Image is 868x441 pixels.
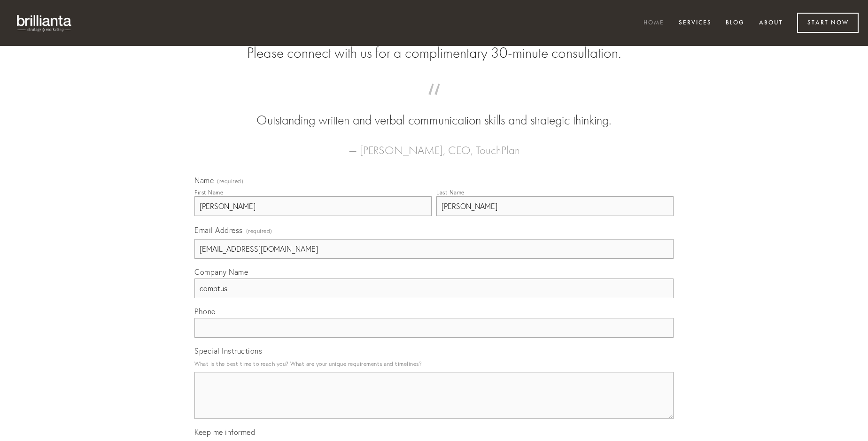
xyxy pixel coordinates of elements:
[436,189,465,196] div: Last Name
[194,357,674,370] p: What is the best time to reach you? What are your unique requirements and timelines?
[194,307,216,316] span: Phone
[209,93,659,111] span: “
[194,225,243,235] span: Email Address
[194,44,674,62] h2: Please connect with us for a complimentary 30-minute consultation.
[194,189,223,196] div: First Name
[637,15,670,31] a: Home
[797,13,859,33] a: Start Now
[720,15,751,31] a: Blog
[673,15,718,31] a: Services
[753,15,789,31] a: About
[194,176,214,185] span: Name
[217,178,243,184] span: (required)
[194,267,248,277] span: Company Name
[194,346,262,356] span: Special Instructions
[246,224,272,237] span: (required)
[9,9,80,37] img: brillianta - research, strategy, marketing
[194,427,255,437] span: Keep me informed
[209,130,659,160] figcaption: — [PERSON_NAME], CEO, TouchPlan
[209,93,659,130] blockquote: Outstanding written and verbal communication skills and strategic thinking.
